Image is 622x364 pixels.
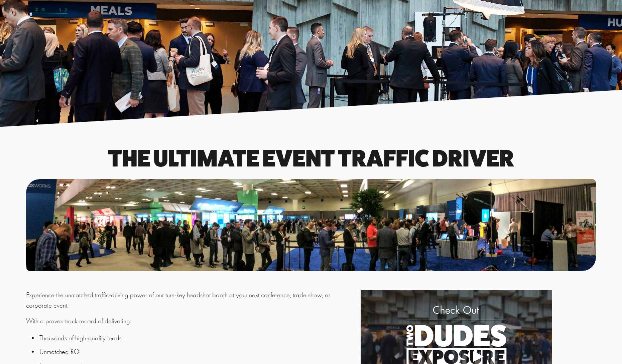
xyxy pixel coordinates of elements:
[39,347,357,357] p: Unmatched ROI
[26,316,357,327] p: With a proven track record of delivering:
[39,333,357,344] p: Thousands of high-quality leads
[26,290,357,311] p: Experience the unmatched traffic-driving power of our turn-key headshot booth at your next confer...
[26,147,596,169] h1: The Ultimate event traffic driver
